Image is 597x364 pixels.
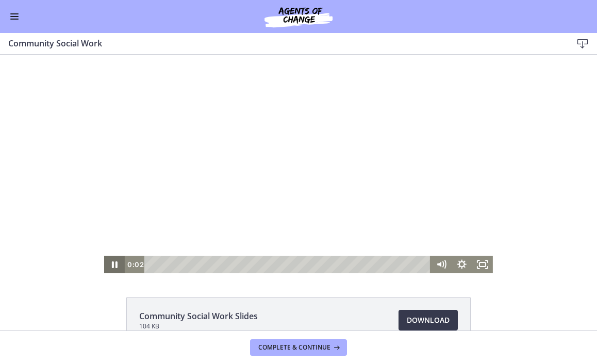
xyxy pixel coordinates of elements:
[472,201,493,219] button: Fullscreen
[152,201,426,219] div: Playbar
[258,343,330,352] span: Complete & continue
[104,201,125,219] button: Pause
[407,314,450,326] span: Download
[139,310,258,322] span: Community Social Work Slides
[237,4,360,29] img: Agents of Change
[250,339,347,356] button: Complete & continue
[431,201,452,219] button: Mute
[139,322,258,330] span: 104 KB
[8,37,556,49] h3: Community Social Work
[8,10,21,23] button: Enable menu
[452,201,472,219] button: Show settings menu
[399,310,458,330] a: Download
